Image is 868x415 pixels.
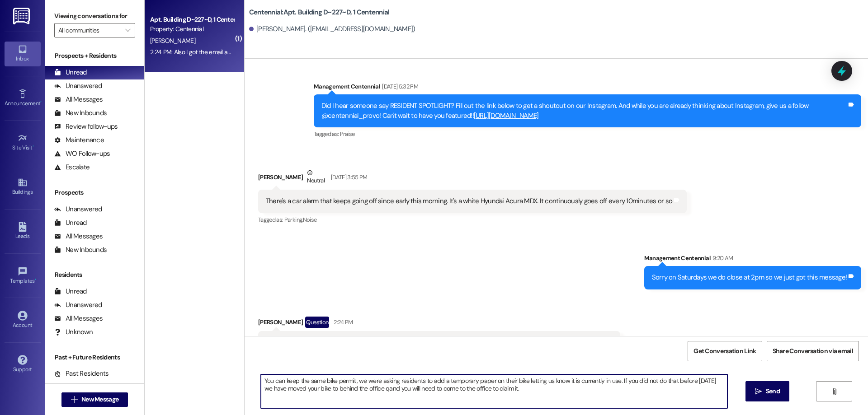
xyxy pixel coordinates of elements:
i:  [755,388,762,395]
a: Inbox [5,42,41,66]
div: All Messages [54,314,103,323]
div: Management Centennial [314,82,861,94]
div: Escalate [54,163,90,172]
a: Leads [5,219,41,243]
div: All Messages [54,232,103,241]
div: New Inbounds [54,108,107,118]
div: New Inbounds [54,245,107,255]
div: Past + Future Residents [45,353,144,362]
span: • [33,143,34,149]
label: Viewing conversations for [54,9,135,23]
div: 2:24 PM: Also I got the email about bike papers. I got one with my last contract but I may need t... [150,48,486,56]
div: Unread [54,218,87,228]
div: Management Centennial [644,253,862,266]
div: Past Residents [54,369,109,378]
div: Unanswered [54,81,102,91]
div: Tagged as: [314,127,861,140]
div: [PERSON_NAME]. ([EMAIL_ADDRESS][DOMAIN_NAME]) [249,24,415,34]
button: Send [745,381,789,401]
div: [DATE] 5:32 PM [380,82,418,91]
input: All communities [58,23,121,37]
div: Unanswered [54,300,102,310]
div: [DATE] 3:55 PM [329,173,368,182]
div: Unanswered [54,205,102,214]
div: Unread [54,287,87,296]
div: There's a car alarm that keeps going off since early this morning. It's a white Hyundai Acura MDX... [266,196,672,206]
div: All Messages [54,95,103,104]
button: Get Conversation Link [688,341,762,361]
b: Centennial: Apt. Building D~227~D, 1 Centennial [249,8,390,17]
div: Unread [54,68,87,77]
a: Templates • [5,264,41,288]
div: [PERSON_NAME] [258,168,687,190]
img: ResiDesk Logo [13,8,32,24]
a: Account [5,308,41,332]
div: Property: Centennial [150,24,234,34]
textarea: You can keep the same bike permit, we were asking residents to add a temporary paper on their bik... [261,374,727,408]
span: [PERSON_NAME] [150,37,195,45]
span: • [40,99,42,105]
div: Maintenance [54,135,104,145]
div: Prospects [45,188,144,197]
div: Apt. Building D~227~D, 1 Centennial [150,15,234,24]
div: Neutral [305,168,326,187]
div: Sorry on Saturdays we do close at 2pm so we just got this message! [652,273,847,282]
div: Tagged as: [258,213,687,226]
span: • [35,276,36,283]
i:  [125,27,130,34]
span: Praise [340,130,355,138]
a: [URL][DOMAIN_NAME] [474,111,539,120]
span: New Message [81,395,118,404]
span: Parking , [284,216,303,224]
a: Site Visit • [5,131,41,155]
span: Get Conversation Link [693,346,756,356]
div: Unknown [54,327,93,337]
div: Did I hear someone say RESIDENT SPOTLIGHT? Fill out the link below to get a shoutout on our Insta... [321,101,847,121]
div: WO Follow-ups [54,149,110,159]
a: Buildings [5,175,41,199]
div: Residents [45,270,144,280]
span: Send [766,387,780,396]
i:  [71,396,78,403]
button: Share Conversation via email [767,341,859,361]
div: [PERSON_NAME] [258,317,620,331]
div: Question [305,317,329,328]
span: Share Conversation via email [773,346,853,356]
button: New Message [61,392,128,407]
div: Prospects + Residents [45,51,144,61]
div: 2:24 PM [331,317,353,327]
span: Noise [303,216,317,224]
a: Support [5,352,41,377]
i:  [831,388,838,395]
div: 9:20 AM [710,253,733,263]
div: Review follow-ups [54,122,118,131]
